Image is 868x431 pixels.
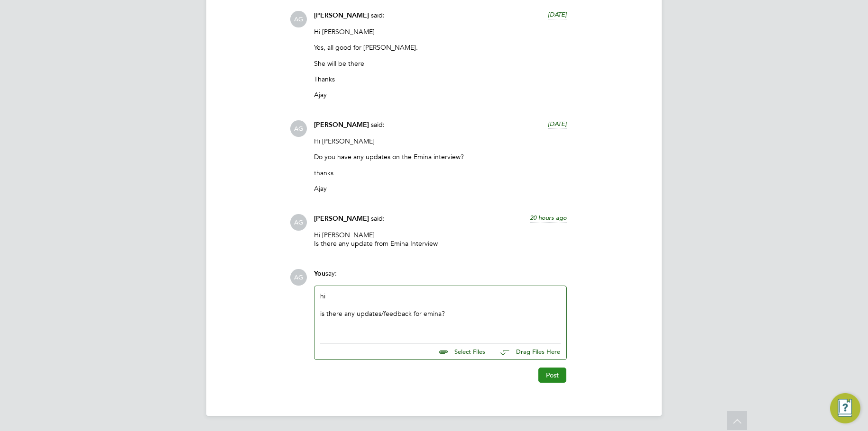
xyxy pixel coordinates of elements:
span: AG [290,11,307,27]
p: Ajay [314,184,567,193]
div: hi [320,292,561,332]
p: Thanks [314,75,567,83]
p: Hi [PERSON_NAME] Is there any update from Emina Interview [314,231,567,248]
span: [PERSON_NAME] [314,215,369,223]
span: [PERSON_NAME] [314,11,369,19]
span: [DATE] [548,120,567,128]
p: She will be there [314,59,567,68]
span: said: [371,214,385,223]
p: Hi [PERSON_NAME] [314,137,567,145]
span: You [314,269,325,278]
span: AG [290,269,307,286]
button: Engage Resource Center [830,393,860,423]
span: AG [290,214,307,231]
span: AG [290,120,307,137]
div: say: [314,269,567,286]
button: Post [538,368,566,383]
span: [PERSON_NAME] [314,121,369,129]
span: 20 hours ago [530,214,567,222]
span: said: [371,11,385,19]
p: Ajay [314,90,567,99]
p: Hi [PERSON_NAME] [314,27,567,36]
span: [DATE] [548,10,567,18]
p: thanks [314,169,567,177]
p: Yes, all good for [PERSON_NAME]. [314,43,567,52]
span: said: [371,120,385,129]
button: Drag Files Here [493,342,561,362]
div: is there any updates/feedback for emina? [320,309,561,318]
p: Do you have any updates on the Emina interview? [314,153,567,161]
